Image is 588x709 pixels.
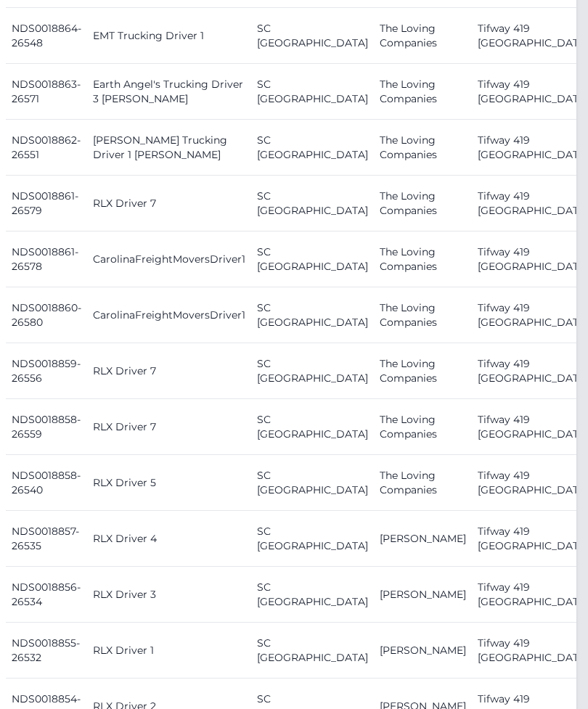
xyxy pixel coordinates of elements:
td: SC [GEOGRAPHIC_DATA] [251,287,374,343]
td: CarolinaFreightMoversDriver1 [87,231,251,287]
td: RLX Driver 4 [87,511,251,567]
td: SC [GEOGRAPHIC_DATA] [251,176,374,231]
td: SC [GEOGRAPHIC_DATA] [251,623,374,679]
td: The Loving Companies [374,287,472,343]
td: The Loving Companies [374,231,472,287]
td: NDS0018861-26578 [6,231,87,287]
td: The Loving Companies [374,176,472,231]
td: The Loving Companies [374,8,472,64]
td: RLX Driver 7 [87,399,251,455]
td: SC [GEOGRAPHIC_DATA] [251,231,374,287]
td: The Loving Companies [374,455,472,511]
td: NDS0018858-26559 [6,399,87,455]
td: [PERSON_NAME] [374,511,472,567]
td: RLX Driver 3 [87,567,251,623]
td: The Loving Companies [374,64,472,120]
td: SC [GEOGRAPHIC_DATA] [251,8,374,64]
td: [PERSON_NAME] Trucking Driver 1 [PERSON_NAME] [87,120,251,176]
td: CarolinaFreightMoversDriver1 [87,287,251,343]
td: SC [GEOGRAPHIC_DATA] [251,567,374,623]
td: NDS0018855-26532 [6,623,87,679]
td: EMT Trucking Driver 1 [87,8,251,64]
td: SC [GEOGRAPHIC_DATA] [251,455,374,511]
td: NDS0018861-26579 [6,176,87,231]
td: RLX Driver 7 [87,176,251,231]
td: RLX Driver 5 [87,455,251,511]
td: [PERSON_NAME] [374,567,472,623]
td: SC [GEOGRAPHIC_DATA] [251,120,374,176]
td: NDS0018858-26540 [6,455,87,511]
td: The Loving Companies [374,120,472,176]
td: NDS0018857-26535 [6,511,87,567]
td: Earth Angel's Trucking Driver 3 [PERSON_NAME] [87,64,251,120]
td: NDS0018863-26571 [6,64,87,120]
td: NDS0018864-26548 [6,8,87,64]
td: RLX Driver 7 [87,343,251,399]
td: SC [GEOGRAPHIC_DATA] [251,64,374,120]
td: The Loving Companies [374,343,472,399]
td: NDS0018860-26580 [6,287,87,343]
td: NDS0018862-26551 [6,120,87,176]
td: SC [GEOGRAPHIC_DATA] [251,511,374,567]
td: NDS0018859-26556 [6,343,87,399]
td: [PERSON_NAME] [374,623,472,679]
td: SC [GEOGRAPHIC_DATA] [251,399,374,455]
td: The Loving Companies [374,399,472,455]
td: RLX Driver 1 [87,623,251,679]
td: NDS0018856-26534 [6,567,87,623]
td: SC [GEOGRAPHIC_DATA] [251,343,374,399]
